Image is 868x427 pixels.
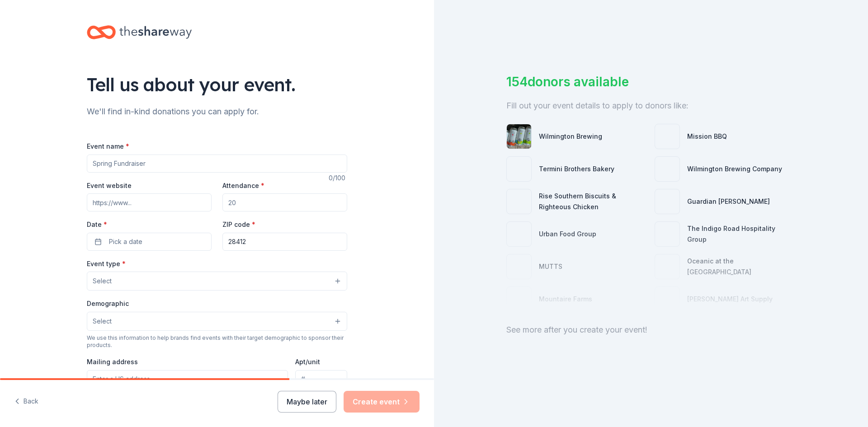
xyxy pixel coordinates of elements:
div: We'll find in-kind donations you can apply for. [87,104,347,119]
input: 12345 (U.S. only) [222,233,347,251]
div: See more after you create your event! [506,323,796,337]
div: Tell us about your event. [87,72,347,97]
div: Fill out your event details to apply to donors like: [506,99,796,113]
div: Termini Brothers Bakery [539,164,614,174]
label: Demographic [87,299,129,308]
div: Mission BBQ [687,131,727,142]
div: Guardian [PERSON_NAME] [687,196,770,207]
div: 0 /100 [329,173,347,183]
div: Wilmington Brewing Company [687,164,782,174]
img: photo for Mission BBQ [655,124,679,149]
button: Maybe later [278,391,336,413]
label: Event website [87,181,132,190]
button: Select [87,272,347,291]
label: Event name [87,142,129,151]
div: Rise Southern Biscuits & Righteous Chicken [539,191,647,212]
img: photo for Termini Brothers Bakery [507,157,531,181]
img: photo for Wilmington Brewing Company [655,157,679,181]
label: Mailing address [87,357,138,366]
label: Apt/unit [295,357,320,366]
label: ZIP code [222,220,255,229]
img: photo for Rise Southern Biscuits & Righteous Chicken [507,189,531,214]
input: # [295,370,347,388]
img: photo for Wilmington Brewing [507,124,531,149]
div: We use this information to help brands find events with their target demographic to sponsor their... [87,334,347,349]
button: Select [87,312,347,331]
button: Back [14,392,38,411]
label: Date [87,220,212,229]
div: 154 donors available [506,72,796,91]
input: Spring Fundraiser [87,155,347,173]
button: Pick a date [87,233,212,251]
label: Event type [87,259,126,268]
img: photo for Guardian Angel Device [655,189,679,214]
span: Select [93,316,112,327]
div: Wilmington Brewing [539,131,602,142]
input: 20 [222,193,347,211]
span: Select [93,276,112,286]
span: Pick a date [109,236,142,247]
label: Attendance [222,181,264,190]
input: https://www... [87,193,212,211]
input: Enter a US address [87,370,288,388]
